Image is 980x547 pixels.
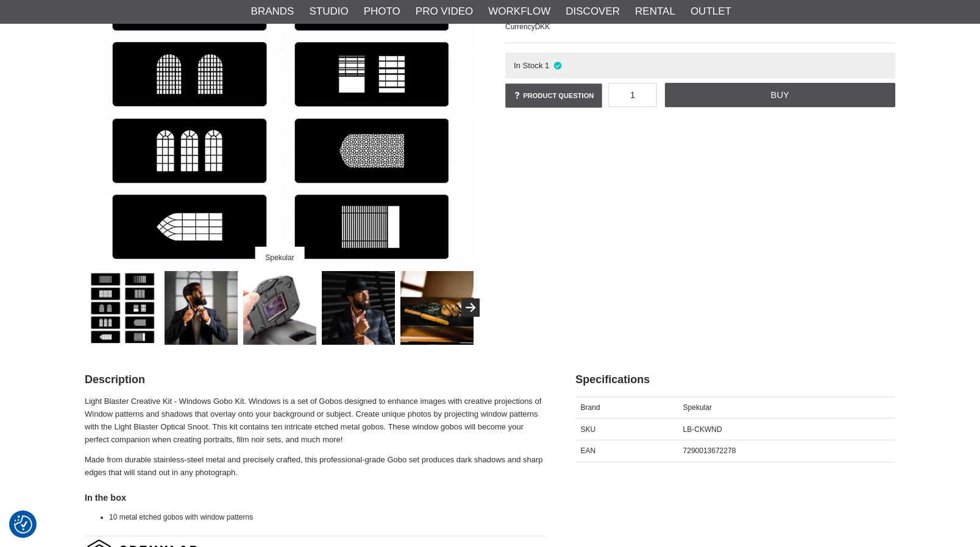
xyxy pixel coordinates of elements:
a: Rental [635,4,675,19]
span: SKU [581,425,596,434]
span: LB-CKWND [683,425,722,434]
a: Workflow [488,4,550,19]
li: 10 metal etched gobos with window patterns [109,512,545,523]
a: Photo [364,4,400,19]
a: Brands [251,4,294,19]
span: 1 [545,61,549,70]
img: Spekular [322,271,396,345]
a: Buy [665,83,895,107]
h2: Specifications [575,372,895,387]
span: In Stock [514,61,543,70]
span: 7290013672278 [683,446,736,455]
img: Revisit consent button [14,515,32,534]
img: Spekular [243,271,317,345]
h2: Description [85,372,545,387]
i: In stock [552,61,563,70]
span: Currency [505,23,535,31]
span: EAN [581,446,596,455]
span: DKK [535,23,550,31]
button: Next [461,298,480,317]
a: Discover [566,4,620,19]
div: Spekular [255,247,305,268]
img: Spekular [86,271,160,345]
p: Light Blaster Creative Kit - Windows Gobo Kit. Windows is a set of Gobos designed to enhance imag... [85,395,545,446]
a: Studio [309,4,348,19]
h4: In the box [85,492,545,504]
img: Spekular [165,271,238,345]
img: Spekular [400,271,474,345]
a: Outlet [691,4,731,19]
p: Made from durable stainless-steel metal and precisely crafted, this professional-grade Gobo set p... [85,454,545,479]
span: Brand [581,403,600,412]
a: Pro Video [416,4,473,19]
button: Consent Preferences [14,513,32,535]
span: Spekular [683,403,712,412]
a: Product question [505,83,602,108]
